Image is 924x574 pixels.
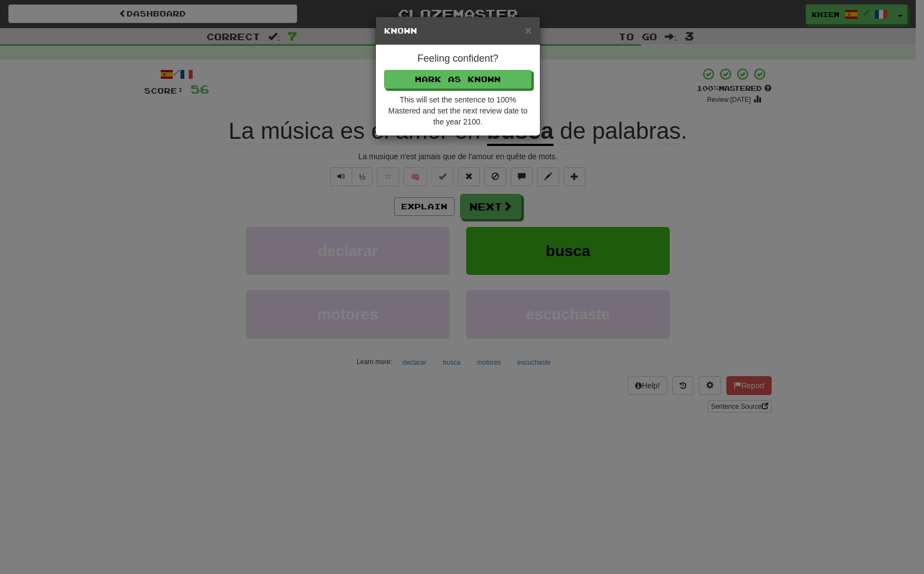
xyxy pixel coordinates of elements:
h5: Known [384,25,532,36]
button: Close [525,24,532,36]
h4: Feeling confident? [384,53,532,64]
button: Mark as Known [384,70,532,89]
div: This will set the sentence to 100% Mastered and set the next review date to the year 2100. [384,94,532,127]
span: × [525,24,532,36]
